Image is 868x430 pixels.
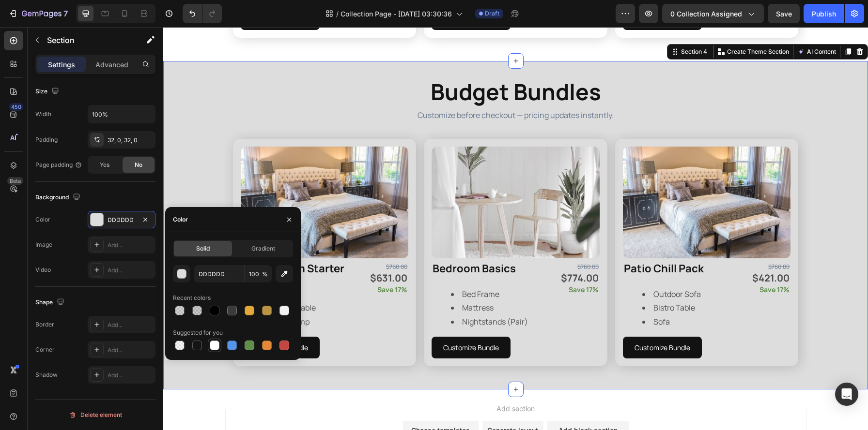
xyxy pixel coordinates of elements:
[776,10,792,18] span: Save
[414,236,435,244] s: $760.00
[77,119,246,231] img: gempages_582834295916200600-2a8839f1-925d-44c4-acc1-0956fe9390b3.jpg
[35,296,66,309] div: Shape
[97,274,184,288] li: Coffee Table
[35,161,82,169] div: Page padding
[77,310,156,331] button: <p>Customize Bundle</p>
[288,274,375,288] li: Mattress
[262,270,268,279] span: %
[479,288,566,302] li: Sofa
[575,256,626,268] p: Save 17%
[461,234,541,249] strong: Patio Chill Pack
[173,215,188,224] div: Color
[69,409,122,421] div: Delete element
[193,256,244,268] p: Save 17%
[183,4,222,23] div: Undo/Redo
[516,20,546,29] div: Section 4
[341,9,452,19] span: Collection Page - [DATE] 03:30:36
[173,294,211,302] div: Recent colors
[35,135,58,144] div: Padding
[95,59,128,70] p: Advanced
[35,320,54,329] div: Border
[163,27,868,430] iframe: Design area
[605,236,626,244] s: $760.00
[479,274,566,288] li: Bistro Table
[267,49,438,80] strong: Budget Bundles
[835,383,858,406] div: Open Intercom Messenger
[97,260,184,274] li: Sofa
[575,242,626,260] p: $421.00
[251,244,275,253] span: Gradient
[48,59,75,70] p: Settings
[108,136,153,145] div: 32, 0, 32, 0
[384,242,435,260] p: $774.00
[4,4,72,23] button: 7
[268,119,436,231] img: gempages_582834295916200600-7deeedb0-dde0-4917-ad70-b6660875176d.jpg
[479,260,566,274] li: Outdoor Sofa
[269,234,353,249] strong: Bedroom Basics
[193,242,244,260] p: $631.00
[7,177,23,185] div: Beta
[324,398,375,408] div: Generate layout
[108,266,153,275] div: Add...
[35,407,155,423] button: Delete element
[97,288,184,302] li: Floor Lamp
[35,240,52,249] div: Image
[395,398,454,408] div: Add blank section
[35,85,61,98] div: Size
[268,310,347,331] button: <p>Customize Bundle</p>
[108,216,136,224] div: DDDDDD
[280,314,336,326] p: Customize Bundle
[100,161,109,169] span: Yes
[804,4,844,23] button: Publish
[108,371,153,380] div: Add...
[89,314,145,326] p: Customize Bundle
[460,119,628,231] img: gempages_582834295916200600-2a8839f1-925d-44c4-acc1-0956fe9390b3.jpg
[9,103,23,111] div: 450
[336,9,339,19] span: /
[471,314,527,326] p: Customize Bundle
[564,20,626,29] p: Create Theme Section
[108,346,153,355] div: Add...
[632,19,675,30] button: AI Content
[662,4,764,23] button: 0 collection assigned
[329,376,375,386] span: Add section
[288,288,375,302] li: Nightstands (Pair)
[135,161,142,169] span: No
[384,256,435,268] p: Save 17%
[768,4,800,23] button: Save
[35,371,58,379] div: Shadow
[223,236,244,244] s: $760.00
[35,266,51,274] div: Video
[35,215,50,224] div: Color
[460,310,539,331] button: <p>Customize Bundle</p>
[35,345,55,354] div: Corner
[108,241,153,250] div: Add...
[78,232,183,252] p: Living Room Starter
[194,265,245,282] input: Eg: FFFFFF
[173,328,223,337] div: Suggested for you
[670,9,742,19] span: 0 collection assigned
[812,9,836,19] div: Publish
[88,105,155,123] input: Auto
[288,260,375,274] li: Bed Frame
[47,34,126,46] p: Section
[35,110,51,119] div: Width
[485,9,499,18] span: Draft
[63,8,68,19] p: 7
[254,83,450,93] span: Customize before checkout — pricing updates instantly.
[196,244,210,253] span: Solid
[248,398,307,408] div: Choose templates
[108,321,153,329] div: Add...
[35,191,82,204] div: Background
